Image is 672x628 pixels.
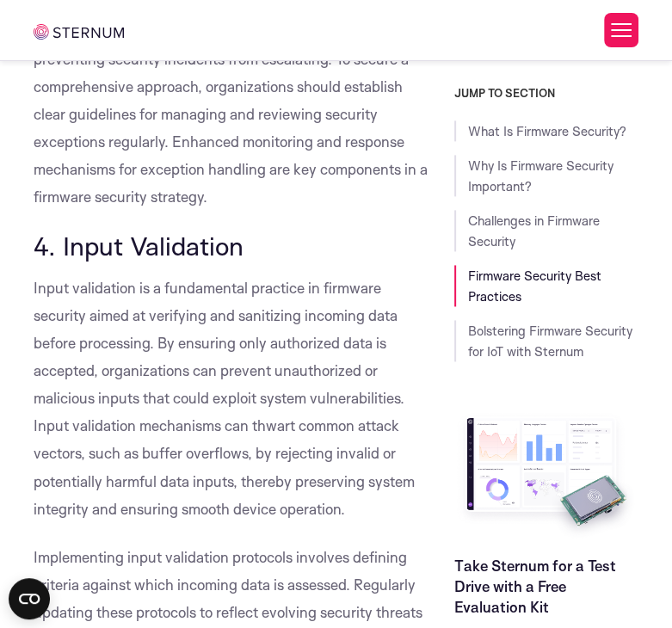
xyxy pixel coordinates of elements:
button: Toggle Menu [604,13,638,47]
span: 4. Input Validation [34,230,244,262]
a: Why Is Firmware Security Important? [468,157,613,194]
img: Take Sternum for a Test Drive with a Free Evaluation Kit [454,409,638,541]
a: Challenges in Firmware Security [468,212,600,249]
img: sternum iot [34,24,124,40]
a: What Is Firmware Security? [468,123,626,139]
a: Bolstering Firmware Security for IoT with Sternum [468,323,632,360]
span: Input validation is a fundamental practice in firmware security aimed at verifying and sanitizing... [34,279,415,517]
h3: JUMP TO SECTION [454,86,638,100]
a: Firmware Security Best Practices [468,268,601,305]
button: Open CMP widget [9,578,50,619]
